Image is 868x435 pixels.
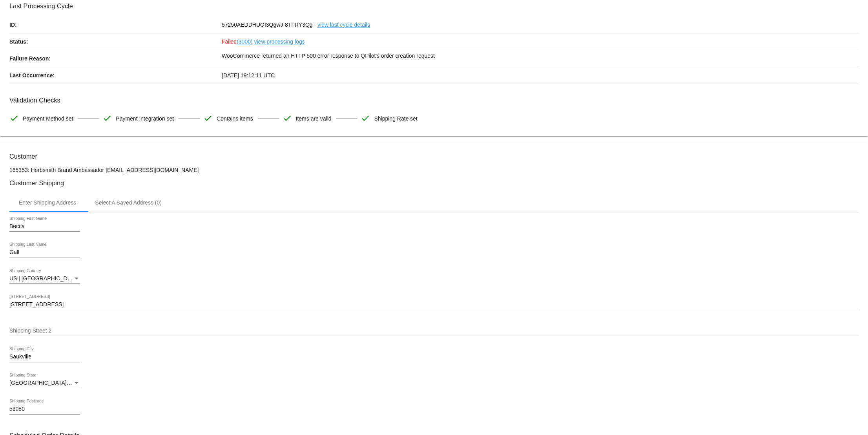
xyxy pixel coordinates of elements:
[9,16,222,33] p: ID:
[283,113,292,123] mat-icon: check
[9,2,859,10] h3: Last Processing Cycle
[9,380,102,386] span: [GEOGRAPHIC_DATA] | [US_STATE]
[23,110,73,127] span: Payment Method set
[9,33,222,50] p: Status:
[361,113,370,123] mat-icon: check
[9,113,19,123] mat-icon: check
[9,67,222,84] p: Last Occurrence:
[95,199,162,206] div: Select A Saved Address (0)
[9,276,80,282] mat-select: Shipping Country
[217,110,253,127] span: Contains items
[9,50,222,67] p: Failure Reason:
[9,380,80,386] mat-select: Shipping State
[9,97,859,104] h3: Validation Checks
[9,179,859,187] h3: Customer Shipping
[9,354,80,360] input: Shipping City
[9,167,859,173] p: 165353: Herbsmith Brand Ambassador [EMAIL_ADDRESS][DOMAIN_NAME]
[9,328,859,334] input: Shipping Street 2
[222,22,316,28] span: 57250AEDDHUOI3QgwJ-8TFRY3Qg -
[317,16,370,33] a: view last cycle details
[9,153,859,160] h3: Customer
[9,406,80,412] input: Shipping Postcode
[222,50,859,61] p: WooCommerce returned an HTTP 500 error response to QPilot's order creation request
[116,110,174,127] span: Payment Integration set
[203,113,213,123] mat-icon: check
[9,302,859,308] input: Shipping Street 1
[9,223,80,230] input: Shipping First Name
[374,110,418,127] span: Shipping Rate set
[222,72,275,79] span: [DATE] 19:12:11 UTC
[9,249,80,256] input: Shipping Last Name
[237,33,252,50] a: (3000)
[19,199,76,206] div: Enter Shipping Address
[102,113,112,123] mat-icon: check
[254,33,305,50] a: view processing logs
[296,110,332,127] span: Items are valid
[222,38,253,45] span: Failed
[9,275,79,281] span: US | [GEOGRAPHIC_DATA]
